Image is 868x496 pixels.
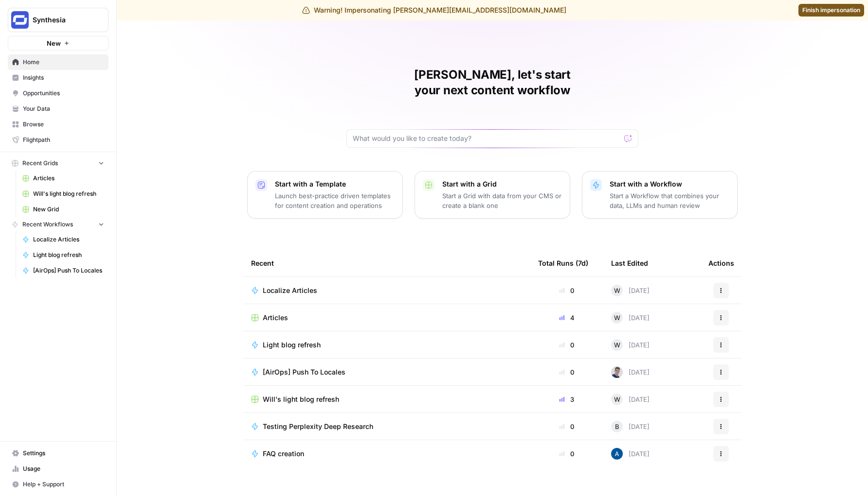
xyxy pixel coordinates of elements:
[538,313,596,323] div: 4
[8,86,108,101] a: Opportunities
[251,449,523,459] a: FAQ creation
[538,449,596,459] div: 0
[18,171,108,186] a: Articles
[23,89,104,98] span: Opportunities
[263,340,321,350] span: Light blog refresh
[611,393,650,405] div: [DATE]
[538,250,588,276] div: Total Runs (7d)
[18,263,108,278] a: [AirOps] Push To Locales
[610,191,729,210] p: Start a Workflow that combines your data, LLMs and human review
[611,285,650,296] div: [DATE]
[11,11,29,29] img: Synthesia Logo
[33,266,104,275] span: [AirOps] Push To Locales
[611,250,648,276] div: Last Edited
[23,136,104,144] span: Flightpath
[33,205,104,214] span: New Grid
[251,367,523,377] a: [AirOps] Push To Locales
[8,101,108,117] a: Your Data
[8,117,108,132] a: Browse
[611,312,650,324] div: [DATE]
[615,422,619,431] span: B
[33,189,104,198] span: Will's light blog refresh
[18,202,108,217] a: New Grid
[442,191,562,210] p: Start a Grid with data from your CMS or create a blank one
[798,4,864,17] a: Finish impersonation
[611,339,650,351] div: [DATE]
[8,36,108,51] button: New
[47,38,61,48] span: New
[23,480,104,489] span: Help + Support
[275,191,395,210] p: Launch best-practice driven templates for content creation and operations
[614,394,620,404] span: W
[251,340,523,350] a: Light blog refresh
[263,422,373,431] span: Testing Perplexity Deep Research
[611,421,650,432] div: [DATE]
[611,448,650,460] div: [DATE]
[263,449,304,459] span: FAQ creation
[8,156,108,171] button: Recent Grids
[346,67,638,98] h1: [PERSON_NAME], let's start your next content workflow
[33,235,104,244] span: Localize Articles
[538,394,596,404] div: 3
[23,104,104,113] span: Your Data
[614,313,620,323] span: W
[302,5,566,15] div: Warning! Impersonating [PERSON_NAME][EMAIL_ADDRESS][DOMAIN_NAME]
[33,15,91,25] span: Synthesia
[22,220,73,229] span: Recent Workflows
[263,394,339,404] span: Will's light blog refresh
[18,186,108,202] a: Will's light blog refresh
[23,464,104,473] span: Usage
[18,247,108,263] a: Light blog refresh
[614,340,620,350] span: W
[538,340,596,350] div: 0
[538,422,596,431] div: 0
[611,448,623,460] img: he81ibor8lsei4p3qvg4ugbvimgp
[8,8,108,32] button: Workspace: Synthesia
[8,132,108,148] a: Flightpath
[8,477,108,492] button: Help + Support
[23,449,104,458] span: Settings
[353,134,620,143] input: What would you like to create today?
[802,6,860,15] span: Finish impersonation
[442,179,562,189] p: Start with a Grid
[611,366,650,378] div: [DATE]
[251,250,523,276] div: Recent
[263,286,317,295] span: Localize Articles
[275,179,395,189] p: Start with a Template
[23,73,104,82] span: Insights
[611,366,623,378] img: oskm0cmuhabjb8ex6014qupaj5sj
[22,159,58,168] span: Recent Grids
[18,232,108,247] a: Localize Articles
[538,286,596,295] div: 0
[8,217,108,232] button: Recent Workflows
[23,120,104,129] span: Browse
[8,461,108,477] a: Usage
[708,250,734,276] div: Actions
[251,422,523,431] a: Testing Perplexity Deep Research
[251,286,523,295] a: Localize Articles
[263,313,288,323] span: Articles
[8,54,108,70] a: Home
[33,174,104,183] span: Articles
[610,179,729,189] p: Start with a Workflow
[415,171,570,219] button: Start with a GridStart a Grid with data from your CMS or create a blank one
[23,58,104,67] span: Home
[33,251,104,259] span: Light blog refresh
[538,367,596,377] div: 0
[614,286,620,295] span: W
[251,394,523,404] a: Will's light blog refresh
[8,445,108,461] a: Settings
[247,171,403,219] button: Start with a TemplateLaunch best-practice driven templates for content creation and operations
[251,313,523,323] a: Articles
[263,367,345,377] span: [AirOps] Push To Locales
[8,70,108,86] a: Insights
[582,171,738,219] button: Start with a WorkflowStart a Workflow that combines your data, LLMs and human review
